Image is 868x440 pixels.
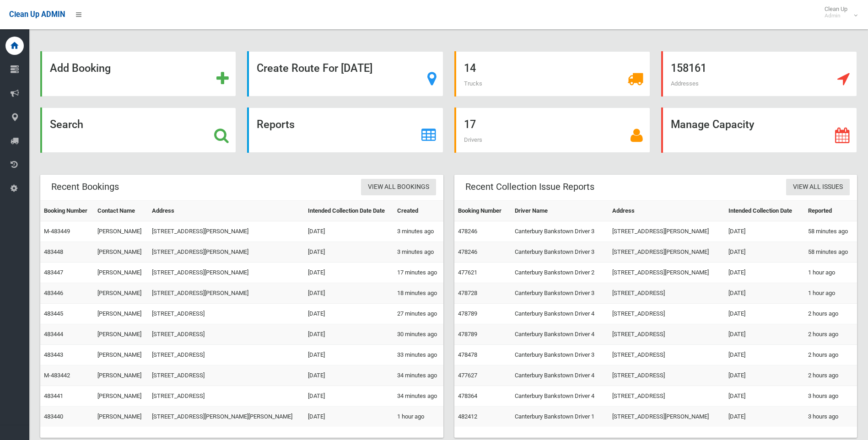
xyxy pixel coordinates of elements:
[44,310,63,317] a: 483445
[454,51,650,97] a: 14 Trucks
[609,345,725,365] td: [STREET_ADDRESS]
[304,386,393,407] td: [DATE]
[825,12,847,19] small: Admin
[304,263,393,283] td: [DATE]
[50,118,83,131] strong: Search
[804,242,857,263] td: 58 minutes ago
[609,386,725,407] td: [STREET_ADDRESS]
[44,248,63,255] a: 483448
[804,345,857,365] td: 2 hours ago
[44,228,70,235] a: M-483449
[148,263,304,283] td: [STREET_ADDRESS][PERSON_NAME]
[148,201,304,221] th: Address
[94,324,148,345] td: [PERSON_NAME]
[304,365,393,386] td: [DATE]
[148,365,304,386] td: [STREET_ADDRESS]
[394,304,443,324] td: 27 minutes ago
[725,324,804,345] td: [DATE]
[247,107,443,153] a: Reports
[804,201,857,221] th: Reported
[458,290,477,296] a: 478728
[394,242,443,263] td: 3 minutes ago
[94,407,148,427] td: [PERSON_NAME]
[94,345,148,365] td: [PERSON_NAME]
[304,345,393,365] td: [DATE]
[609,221,725,242] td: [STREET_ADDRESS][PERSON_NAME]
[458,413,477,420] a: 482412
[40,201,94,221] th: Booking Number
[804,263,857,283] td: 1 hour ago
[148,221,304,242] td: [STREET_ADDRESS][PERSON_NAME]
[94,242,148,263] td: [PERSON_NAME]
[511,365,609,386] td: Canterbury Bankstown Driver 4
[148,283,304,304] td: [STREET_ADDRESS][PERSON_NAME]
[458,228,477,235] a: 478246
[511,221,609,242] td: Canterbury Bankstown Driver 3
[148,386,304,407] td: [STREET_ADDRESS]
[394,365,443,386] td: 34 minutes ago
[671,118,754,131] strong: Manage Capacity
[511,345,609,365] td: Canterbury Bankstown Driver 3
[44,290,63,296] a: 483446
[44,413,63,420] a: 483440
[511,407,609,427] td: Canterbury Bankstown Driver 1
[511,263,609,283] td: Canterbury Bankstown Driver 2
[725,263,804,283] td: [DATE]
[458,310,477,317] a: 478789
[661,107,857,153] a: Manage Capacity
[257,62,372,75] strong: Create Route For [DATE]
[148,324,304,345] td: [STREET_ADDRESS]
[609,304,725,324] td: [STREET_ADDRESS]
[804,386,857,407] td: 3 hours ago
[725,407,804,427] td: [DATE]
[44,351,63,358] a: 483443
[464,118,476,131] strong: 17
[94,201,148,221] th: Contact Name
[394,386,443,407] td: 34 minutes ago
[394,201,443,221] th: Created
[511,324,609,345] td: Canterbury Bankstown Driver 4
[247,51,443,97] a: Create Route For [DATE]
[394,345,443,365] td: 33 minutes ago
[671,62,706,75] strong: 158161
[44,392,63,399] a: 483441
[304,221,393,242] td: [DATE]
[304,407,393,427] td: [DATE]
[464,136,482,143] span: Drivers
[454,201,511,221] th: Booking Number
[725,304,804,324] td: [DATE]
[458,351,477,358] a: 478478
[304,324,393,345] td: [DATE]
[804,365,857,386] td: 2 hours ago
[148,242,304,263] td: [STREET_ADDRESS][PERSON_NAME]
[9,10,65,19] span: Clean Up ADMIN
[464,80,482,87] span: Trucks
[40,107,236,153] a: Search
[394,283,443,304] td: 18 minutes ago
[304,242,393,263] td: [DATE]
[725,283,804,304] td: [DATE]
[361,179,436,196] a: View All Bookings
[786,179,850,196] a: View All Issues
[609,242,725,263] td: [STREET_ADDRESS][PERSON_NAME]
[725,221,804,242] td: [DATE]
[40,178,130,196] header: Recent Bookings
[394,407,443,427] td: 1 hour ago
[304,201,393,221] th: Intended Collection Date Date
[44,372,70,379] a: M-483442
[804,283,857,304] td: 1 hour ago
[464,62,476,75] strong: 14
[458,372,477,379] a: 477627
[511,201,609,221] th: Driver Name
[511,304,609,324] td: Canterbury Bankstown Driver 4
[257,118,295,131] strong: Reports
[820,5,857,19] span: Clean Up
[609,283,725,304] td: [STREET_ADDRESS]
[148,407,304,427] td: [STREET_ADDRESS][PERSON_NAME][PERSON_NAME]
[511,242,609,263] td: Canterbury Bankstown Driver 3
[725,365,804,386] td: [DATE]
[50,62,111,75] strong: Add Booking
[458,248,477,255] a: 478246
[661,51,857,97] a: 158161 Addresses
[725,242,804,263] td: [DATE]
